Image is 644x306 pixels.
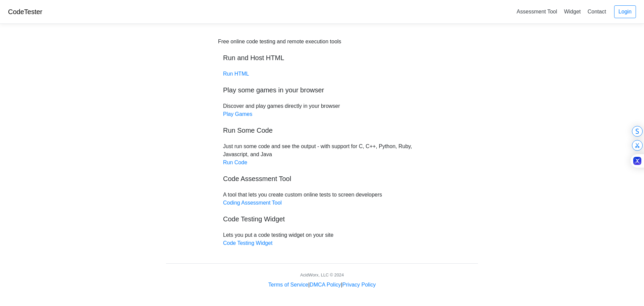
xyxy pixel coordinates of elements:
h5: Code Assessment Tool [223,175,421,183]
a: Privacy Policy [342,282,376,288]
div: Discover and play games directly in your browser Just run some code and see the output - with sup... [218,38,426,247]
a: Login [614,5,636,18]
a: Terms of Service [268,282,308,288]
a: Coding Assessment Tool [223,200,282,206]
a: Code Testing Widget [223,240,272,246]
h5: Run Some Code [223,126,421,134]
div: | | [268,281,376,289]
a: CodeTester [8,8,42,15]
a: Widget [561,6,583,17]
a: Play Games [223,111,252,117]
a: Assessment Tool [514,6,560,17]
a: Contact [585,6,609,17]
a: Run Code [223,160,247,165]
h5: Play some games in your browser [223,86,421,94]
h5: Code Testing Widget [223,215,421,223]
a: DMCA Policy [310,282,341,288]
h5: Run and Host HTML [223,54,421,62]
div: Free online code testing and remote execution tools [218,38,341,46]
div: AcidWorx, LLC © 2024 [300,272,344,278]
a: Run HTML [223,71,249,77]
